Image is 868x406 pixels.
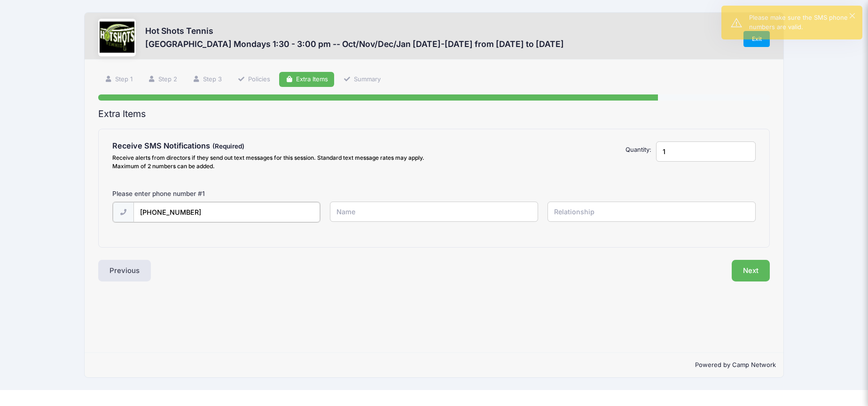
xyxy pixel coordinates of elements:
[98,109,770,119] h2: Extra Items
[279,72,334,87] a: Extra Items
[187,72,228,87] a: Step 3
[141,72,183,87] a: Step 2
[732,260,770,281] button: Next
[850,13,855,18] button: ×
[98,72,139,87] a: Step 1
[98,260,151,281] button: Previous
[145,26,564,36] h3: Hot Shots Tennis
[112,189,205,198] label: Please enter phone number #
[112,154,429,171] div: Receive alerts from directors if they send out text messages for this session. Standard text mess...
[547,202,756,222] input: Relationship
[133,202,321,222] input: (xxx) xxx-xxxx
[749,13,855,31] div: Please make sure the SMS phone numbers are valid.
[330,202,538,222] input: Name
[337,72,387,87] a: Summary
[112,141,429,151] h4: Receive SMS Notifications
[202,190,205,197] span: 1
[92,360,776,370] p: Powered by Camp Network
[231,72,276,87] a: Policies
[656,141,756,162] input: Quantity
[145,39,564,49] h3: [GEOGRAPHIC_DATA] Mondays 1:30 - 3:00 pm -- Oct/Nov/Dec/Jan [DATE]-[DATE] from [DATE] to [DATE]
